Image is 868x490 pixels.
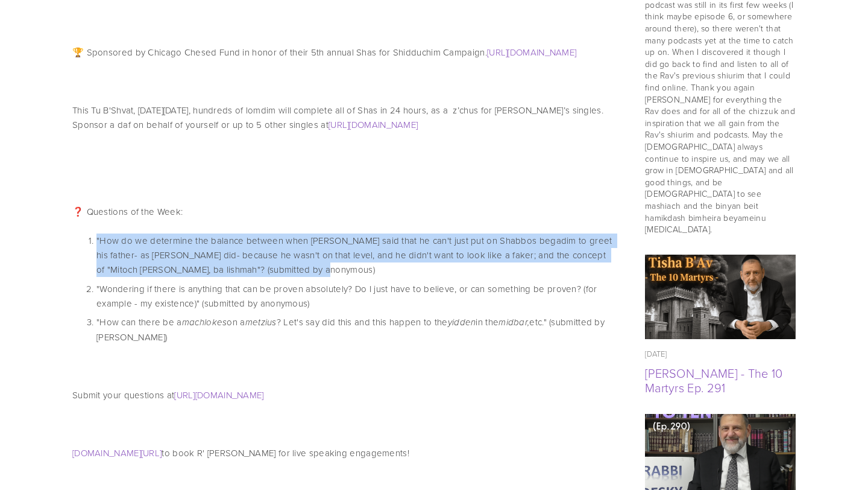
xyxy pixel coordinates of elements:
[96,282,615,311] p: "Wondering if there is anything that can be proven absolutely? Do I just have to believe, or can ...
[182,317,227,328] em: machlokes
[72,103,615,132] p: This Tu B'Shvat, [DATE][DATE], hundreds of lomdim will complete all of Shas in 24 hours, as a z’c...
[645,364,783,396] a: [PERSON_NAME] - The 10 Martyrs Ep. 291
[645,348,667,359] time: [DATE]
[174,389,263,401] a: [URL][DOMAIN_NAME]
[96,234,615,277] p: "How do we determine the balance between when [PERSON_NAME] said that he can't just put on Shabbo...
[645,255,796,340] a: Tisha B'av - The 10 Martyrs Ep. 291
[72,205,615,219] p: ❓ Questions of the Week:
[96,315,615,345] p: "How can there be a on a ? Let's say did this and this happen to the in the etc." (submitted by [...
[645,247,796,348] img: Tisha B'av - The 10 Martyrs Ep. 291
[72,446,615,460] p: to book R' [PERSON_NAME] for live speaking engagements!
[329,118,418,131] a: [URL][DOMAIN_NAME]
[72,388,615,402] p: Submit your questions at
[72,45,615,60] p: 🏆 Sponsored by Chicago Chesed Fund in honor of their 5th annual Shas for Shidduchim Campaign.
[72,447,162,459] a: [DOMAIN_NAME][URL]
[487,46,576,59] a: [URL][DOMAIN_NAME]
[498,317,529,328] em: midbar,
[448,317,476,328] em: yidden
[245,317,277,328] em: metzius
